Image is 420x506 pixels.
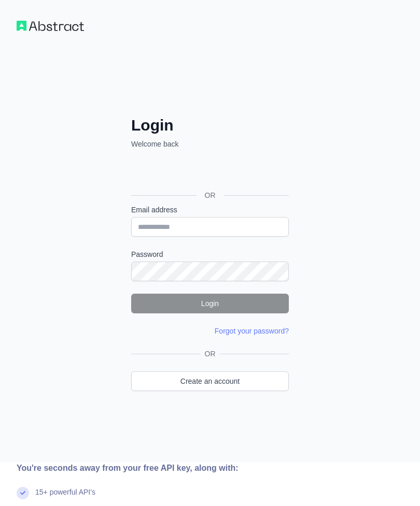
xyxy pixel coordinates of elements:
[131,205,289,215] label: Email address
[131,249,289,259] label: Password
[17,487,29,499] img: check mark
[201,349,220,359] span: OR
[126,161,292,183] iframe: Sign in with Google Button
[131,139,289,149] p: Welcome back
[17,21,84,31] img: Workflow
[131,116,289,135] h2: Login
[131,161,287,183] div: Sign in with Google. Opens in new tab
[215,327,289,335] a: Forgot your password?
[131,371,289,391] a: Create an account
[131,294,289,313] button: Login
[197,190,224,200] span: OR
[17,462,335,474] div: You're seconds away from your free API key, along with:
